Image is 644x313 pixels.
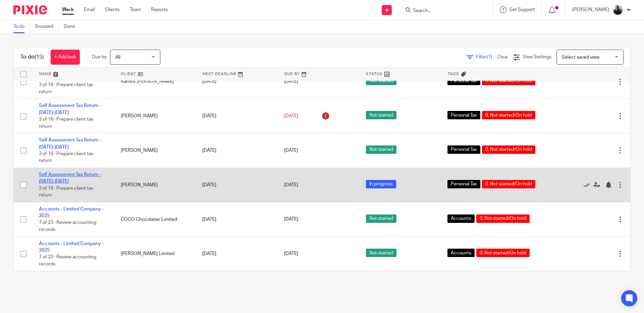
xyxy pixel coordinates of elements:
span: (15) [35,54,44,60]
span: 0. Not started/On hold [482,111,535,119]
td: [PERSON_NAME] [114,99,196,133]
td: Kamini, [PERSON_NAME] [114,64,196,99]
span: Get Support [509,7,535,12]
td: [DATE] [196,64,277,99]
a: Self Assessment Tax Return - [DATE]-[DATE] [39,138,101,149]
input: Search [412,8,473,14]
a: Self Assessment Tax Return - [DATE]-[DATE] [39,172,101,184]
span: Not started [366,214,396,223]
a: Snoozed [35,20,59,33]
td: [DATE] [196,133,277,168]
td: [DATE] [196,99,277,133]
span: [DATE] [284,183,298,187]
span: [DATE] [284,251,298,256]
span: Personal Tax [447,111,480,119]
span: Personal Tax [447,77,480,85]
td: COCO Chocolatier Limited [114,202,196,237]
td: [PERSON_NAME] [114,168,196,202]
a: Email [84,6,95,13]
td: [PERSON_NAME] Limited [114,237,196,271]
img: IMG_9585.jpg [612,5,623,15]
td: [DATE] [196,168,277,202]
a: + Add task [51,50,80,65]
span: All [115,55,120,60]
span: Select saved view [562,55,599,60]
span: Not started [366,145,396,154]
span: Accounts [447,249,475,257]
span: Not started [366,111,396,119]
a: Self Assessment Tax Return - [DATE]-[DATE] [39,103,101,115]
img: Pixie [13,5,47,14]
td: [PERSON_NAME] [114,133,196,168]
span: Tags [448,72,459,76]
h1: To do [20,54,44,61]
span: View Settings [523,55,551,59]
span: Personal Tax [447,180,480,188]
span: 7 of 23 · Review accounting records [39,221,96,232]
td: [DATE] [196,237,277,271]
a: Done [64,20,80,33]
span: Accounts [447,214,475,223]
span: [DATE] [284,217,298,222]
a: Clear [497,55,508,59]
span: 0. Not started/On hold [482,145,535,154]
span: Not started [366,77,396,85]
span: 3 of 16 · Prepare client tax return [39,117,93,129]
a: Work [62,6,74,13]
span: Filter [476,55,497,59]
span: Not started [366,249,396,257]
span: (1) [487,55,492,59]
span: 0. Not started/On hold [476,249,530,257]
span: Personal Tax [447,145,480,154]
span: In progress [366,180,396,188]
a: Team [130,6,141,13]
span: 7 of 23 · Review accounting records [39,255,96,266]
p: Due by [92,54,107,60]
span: [DATE] [284,79,298,84]
td: [DATE] [196,202,277,237]
a: Mark as done [583,182,593,188]
span: [DATE] [284,148,298,153]
a: To do [13,20,30,33]
span: 3 of 16 · Prepare client tax return [39,186,93,198]
a: Accounts - Limited Company - 2025 [39,241,104,253]
span: 0. Not started/On hold [482,180,535,188]
p: [PERSON_NAME] [572,6,609,13]
span: 3 of 16 · Prepare client tax return [39,151,93,163]
a: Accounts - Limited Company - 2025 [39,207,104,218]
span: 0. Not started/On hold [476,214,530,223]
span: [DATE] [284,114,298,118]
a: Reports [151,6,168,13]
span: 3 of 16 · Prepare client tax return [39,83,93,95]
a: Clients [105,6,120,13]
span: 0. Not started/On hold [482,77,535,85]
